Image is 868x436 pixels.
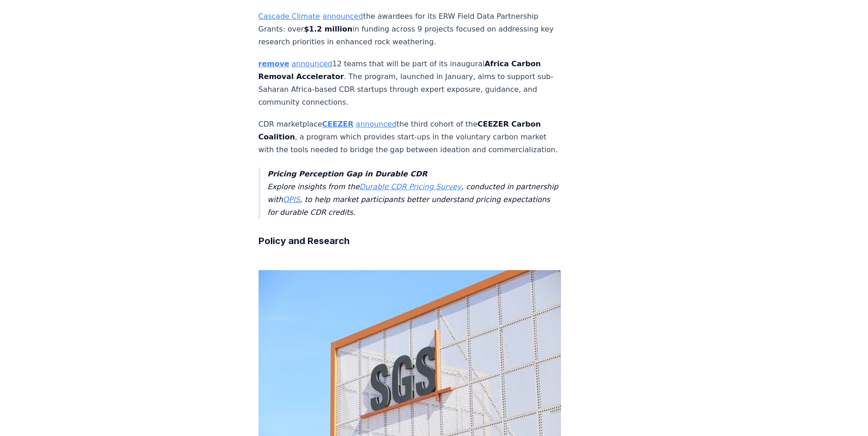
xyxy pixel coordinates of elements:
[259,10,561,48] p: the awardees for its ERW Field Data Partnership Grants: over in funding across 9 projects focused...
[360,182,462,191] a: Durable CDR Pricing Survey
[323,12,363,21] a: announced
[268,170,427,178] strong: Pricing Perception Gap in Durable CDR
[259,118,561,156] p: CDR marketplace the third cohort of the , a program which provides start-ups in the voluntary car...
[259,12,320,21] a: Cascade Climate
[304,25,352,33] strong: $1.2 million
[259,59,290,68] a: remove
[259,120,541,141] strong: CEEZER Carbon Coalition
[268,170,558,217] em: Explore insights from the , conducted in partnership with , to help market participants better un...
[322,120,353,128] a: CEEZER
[283,195,300,204] a: OPIS
[259,58,561,109] p: 12 teams that will be part of its inaugural . The program, launched in January, aims to support s...
[356,120,397,128] a: announced
[259,235,350,246] strong: Policy and Research
[259,59,541,81] strong: Africa Carbon Removal Accelerator
[291,59,332,68] a: announced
